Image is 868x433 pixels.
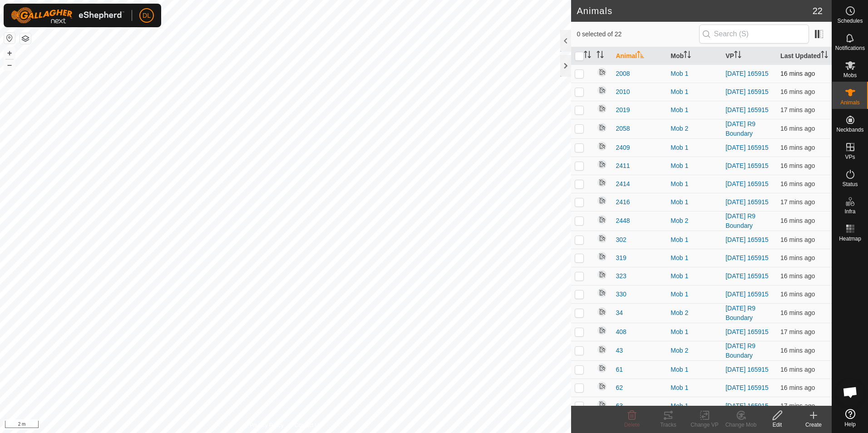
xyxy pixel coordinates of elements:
[616,197,630,207] span: 2416
[780,254,815,261] span: 16 Oct 2025, 11:01 am
[725,120,755,137] a: [DATE] R9 Boundary
[839,236,861,241] span: Heatmap
[597,325,607,336] img: returning off
[734,52,741,59] p-sorticon: Activate to sort
[577,30,699,39] span: 0 selected of 22
[795,421,832,429] div: Create
[624,422,640,428] span: Delete
[844,209,855,214] span: Infra
[843,73,857,78] span: Mobs
[616,235,626,245] span: 302
[597,67,607,78] img: returning off
[725,106,769,113] a: [DATE] 165915
[671,253,718,263] div: Mob 1
[597,141,607,152] img: returning off
[671,161,718,171] div: Mob 1
[671,69,718,79] div: Mob 1
[671,327,718,337] div: Mob 1
[780,106,815,113] span: 16 Oct 2025, 11:01 am
[671,197,718,207] div: Mob 1
[11,7,124,24] img: Gallagher Logo
[250,421,284,429] a: Privacy Policy
[837,379,864,406] div: Open chat
[780,347,815,354] span: 16 Oct 2025, 11:01 am
[597,287,607,298] img: returning off
[725,290,769,298] a: [DATE] 165915
[597,103,607,114] img: returning off
[616,271,626,281] span: 323
[725,342,755,359] a: [DATE] R9 Boundary
[780,198,815,206] span: 16 Oct 2025, 11:01 am
[840,100,860,105] span: Animals
[597,85,607,96] img: returning off
[616,69,630,79] span: 2008
[671,105,718,115] div: Mob 1
[597,52,604,59] p-sorticon: Activate to sort
[821,52,828,59] p-sorticon: Activate to sort
[671,179,718,189] div: Mob 1
[725,212,755,229] a: [DATE] R9 Boundary
[780,384,815,391] span: 16 Oct 2025, 11:01 am
[780,217,815,224] span: 16 Oct 2025, 11:01 am
[616,290,626,299] span: 330
[616,216,630,226] span: 2448
[671,383,718,393] div: Mob 1
[597,251,607,262] img: returning off
[597,177,607,188] img: returning off
[650,421,686,429] div: Tracks
[671,290,718,299] div: Mob 1
[759,421,795,429] div: Edit
[725,305,755,321] a: [DATE] R9 Boundary
[597,381,607,392] img: returning off
[612,47,667,65] th: Animal
[616,365,623,374] span: 61
[671,365,718,374] div: Mob 1
[616,383,623,393] span: 62
[725,70,769,77] a: [DATE] 165915
[780,272,815,280] span: 16 Oct 2025, 11:01 am
[780,366,815,373] span: 16 Oct 2025, 11:01 am
[671,124,718,133] div: Mob 2
[295,421,321,429] a: Contact Us
[671,87,718,97] div: Mob 1
[725,254,769,261] a: [DATE] 165915
[725,272,769,280] a: [DATE] 165915
[725,88,769,95] a: [DATE] 165915
[725,144,769,151] a: [DATE] 165915
[836,127,863,133] span: Neckbands
[4,33,15,44] button: Reset Map
[616,308,623,318] span: 34
[616,253,626,263] span: 319
[597,159,607,170] img: returning off
[20,33,31,44] button: Map Layers
[637,52,644,59] p-sorticon: Activate to sort
[725,384,769,391] a: [DATE] 165915
[725,198,769,206] a: [DATE] 165915
[671,271,718,281] div: Mob 1
[667,47,722,65] th: Mob
[725,366,769,373] a: [DATE] 165915
[684,52,691,59] p-sorticon: Activate to sort
[780,125,815,132] span: 16 Oct 2025, 11:01 am
[616,179,630,189] span: 2414
[780,236,815,243] span: 16 Oct 2025, 11:01 am
[780,70,815,77] span: 16 Oct 2025, 11:01 am
[780,144,815,151] span: 16 Oct 2025, 11:01 am
[616,87,630,97] span: 2010
[616,143,630,153] span: 2409
[597,233,607,244] img: returning off
[813,4,823,18] span: 22
[616,401,623,411] span: 63
[842,182,858,187] span: Status
[780,88,815,95] span: 16 Oct 2025, 11:01 am
[723,421,759,429] div: Change Mob
[597,344,607,355] img: returning off
[725,236,769,243] a: [DATE] 165915
[616,124,630,133] span: 2058
[616,346,623,355] span: 43
[616,161,630,171] span: 2411
[584,52,591,59] p-sorticon: Activate to sort
[671,235,718,245] div: Mob 1
[845,154,855,160] span: VPs
[725,162,769,169] a: [DATE] 165915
